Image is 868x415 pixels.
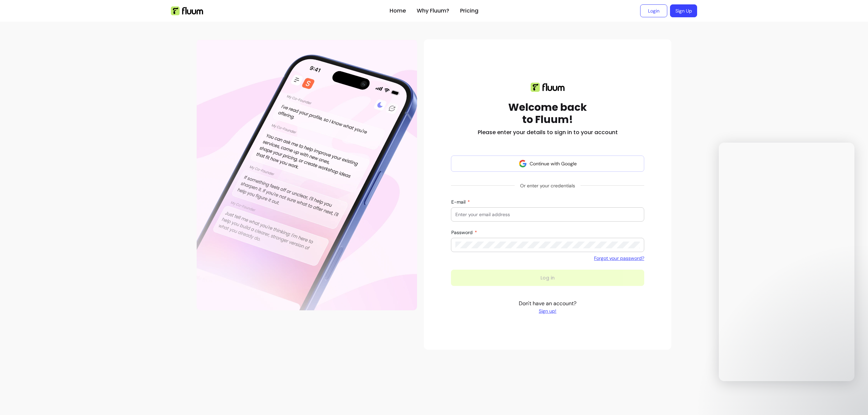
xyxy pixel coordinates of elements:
[519,160,527,168] img: avatar
[171,6,203,15] img: Fluum Logo
[519,308,576,314] a: Sign up!
[508,101,587,126] h1: Welcome back to Fluum!
[417,7,449,15] a: Why Fluum?
[519,299,576,314] p: Don't have an account?
[478,128,618,137] h2: Please enter your details to sign in to your account
[455,242,640,248] input: Password
[451,199,467,205] span: E-mail
[460,7,478,15] a: Pricing
[197,39,417,310] div: Illustration of Fluum AI Co-Founder on a smartphone, showing AI chat guidance that helps freelanc...
[390,7,406,15] a: Home
[640,4,667,17] a: Login
[451,155,644,172] button: Continue with Google
[451,229,474,235] span: Password
[455,211,640,218] input: E-mail
[531,83,565,92] img: Fluum logo
[515,180,580,192] span: Or enter your credentials
[719,143,854,381] iframe: Intercom live chat
[670,4,697,17] a: Sign Up
[594,255,644,262] a: Forgot your password?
